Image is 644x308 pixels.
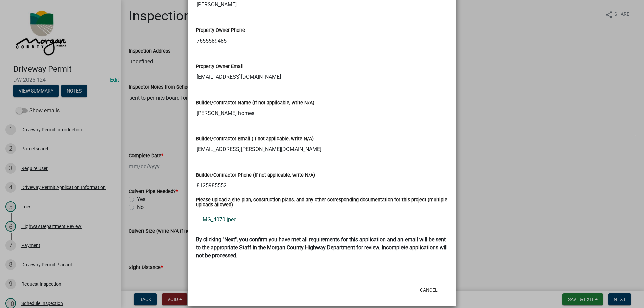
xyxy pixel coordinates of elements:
[196,173,315,178] label: Builder/Contractor Phone (If not applicable, write N/A)
[196,236,448,259] strong: By clicking "Next", you confirm you have met all requirements for this application and an email w...
[196,211,448,228] a: IMG_4070.jpeg
[196,198,448,207] label: Please upload a site plan, construction plans, and any other corresponding documentation for this...
[196,137,314,141] label: Builder/Contractor Email (If not applicable, write N/A)
[415,284,443,296] button: Cancel
[196,64,244,69] label: Property Owner Email
[196,101,314,105] label: Builder/Contractor Name (If not applicable, write N/A)
[196,28,245,33] label: Property Owner Phone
